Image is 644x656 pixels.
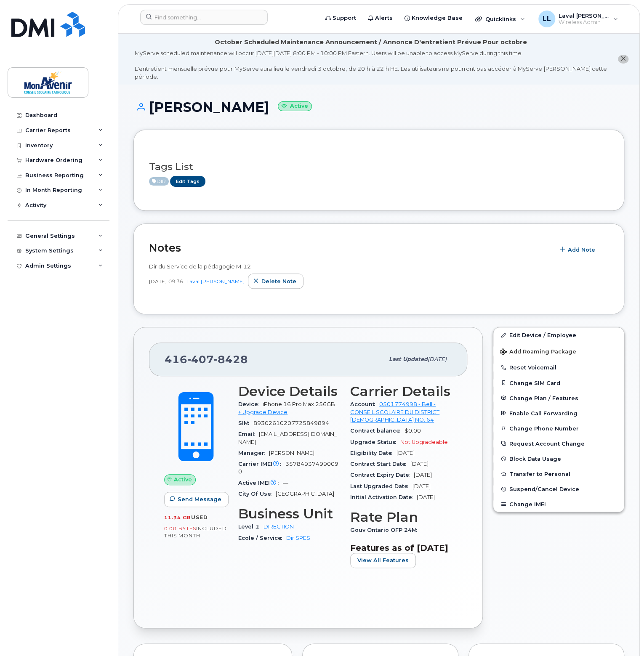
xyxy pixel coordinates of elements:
[493,390,624,406] button: Change Plan / Features
[149,242,550,254] h2: Notes
[350,384,452,399] h3: Carrier Details
[135,49,607,80] div: MyServe scheduled maintenance will occur [DATE][DATE] 8:00 PM - 10:00 PM Eastern. Users will be u...
[168,278,183,285] span: 09:36
[414,472,432,478] span: [DATE]
[412,483,431,489] span: [DATE]
[350,510,452,525] h3: Rate Plan
[263,401,335,407] span: iPhone 16 Pro Max 256GB
[350,401,379,407] span: Account
[238,401,263,407] span: Device
[493,466,624,481] button: Transfer to Personal
[278,101,312,111] small: Active
[164,526,196,531] span: 0.00 Bytes
[509,395,578,401] span: Change Plan / Features
[500,348,576,356] span: Add Roaming Package
[350,553,416,568] button: View All Features
[238,431,259,437] span: Email
[149,263,251,270] span: Dir du Service de la pédagogie M-12
[350,494,417,500] span: Initial Activation Date
[493,375,624,390] button: Change SIM Card
[187,353,214,366] span: 407
[164,515,191,521] span: 11.34 GB
[149,278,167,285] span: [DATE]
[238,523,263,530] span: Level 1
[164,492,229,507] button: Send Message
[286,535,310,541] a: Dir SPES
[248,274,303,289] button: Delete note
[186,278,245,284] a: Laval [PERSON_NAME]
[263,523,294,530] a: DIRECTION
[493,497,624,512] button: Change IMEI
[178,495,221,503] span: Send Message
[493,360,624,375] button: Reset Voicemail
[238,409,287,415] a: + Upgrade Device
[417,494,435,500] span: [DATE]
[350,428,404,434] span: Contract balance
[261,277,296,285] span: Delete note
[350,439,400,445] span: Upgrade Status
[149,162,609,172] h3: Tags List
[350,472,414,478] span: Contract Expiry Date
[428,356,447,362] span: [DATE]
[350,450,397,456] span: Eligibility Date
[238,431,337,445] span: [EMAIL_ADDRESS][DOMAIN_NAME]
[170,176,205,186] a: Edit Tags
[350,401,439,423] a: 0501774998 - Bell - CONSEIL SCOLAIRE DU DISTRICT [DEMOGRAPHIC_DATA] NO. 64
[238,491,276,497] span: City Of Use
[174,475,192,483] span: Active
[350,543,452,553] h3: Features as of [DATE]
[253,420,329,426] span: 89302610207725849894
[276,491,334,497] span: [GEOGRAPHIC_DATA]
[238,450,269,456] span: Manager
[493,327,624,343] a: Edit Device / Employee
[568,246,595,254] span: Add Note
[410,461,428,467] span: [DATE]
[238,506,340,521] h3: Business Unit
[509,486,579,492] span: Suspend/Cancel Device
[269,450,314,456] span: [PERSON_NAME]
[238,384,340,399] h3: Device Details
[493,406,624,421] button: Enable Call Forwarding
[133,100,624,114] h1: [PERSON_NAME]
[350,461,410,467] span: Contract Start Date
[215,38,527,47] div: October Scheduled Maintenance Announcement / Annonce D'entretient Prévue Pour octobre
[350,483,412,489] span: Last Upgraded Date
[493,421,624,436] button: Change Phone Number
[283,480,288,486] span: —
[509,410,577,416] span: Enable Call Forwarding
[400,439,448,445] span: Not Upgradeable
[389,356,428,362] span: Last updated
[238,461,338,475] span: 357849374990090
[404,428,421,434] span: $0.00
[238,480,283,486] span: Active IMEI
[350,527,421,533] span: Gouv Ontario OFP 24M
[397,450,415,456] span: [DATE]
[191,514,208,521] span: used
[493,481,624,497] button: Suspend/Cancel Device
[238,461,285,467] span: Carrier IMEI
[214,353,248,366] span: 8428
[165,353,248,366] span: 416
[493,451,624,466] button: Block Data Usage
[554,242,602,258] button: Add Note
[238,535,286,541] span: Ecole / Service
[357,556,409,564] span: View All Features
[149,177,169,186] span: Active
[238,420,253,426] span: SIM
[493,343,624,360] button: Add Roaming Package
[618,55,628,64] button: close notification
[493,436,624,451] button: Request Account Change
